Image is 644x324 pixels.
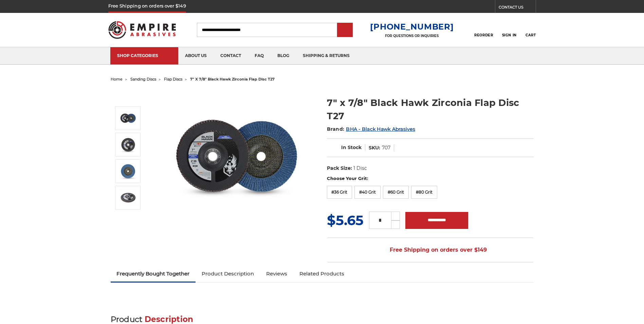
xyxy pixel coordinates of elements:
[327,96,534,123] h1: 7" x 7/8" Black Hawk Zirconia Flap Disc T27
[373,243,487,257] span: Free Shipping on orders over $149
[341,144,362,150] span: In Stock
[164,77,182,82] a: flap discs
[353,165,367,172] dd: 1 Disc
[370,22,454,32] a: [PHONE_NUMBER]
[369,144,380,151] dt: SKU:
[117,53,171,58] div: SHOP CATEGORIES
[111,266,196,281] a: Frequently Bought Together
[499,3,536,13] a: CONTACT US
[346,126,415,132] a: BHA - Black Hawk Abrasives
[526,22,536,37] a: Cart
[296,47,356,65] a: shipping & returns
[108,17,176,43] img: Empire Abrasives
[119,136,136,153] img: 7" x 7/8" Black Hawk Zirconia Flap Disc T27
[327,175,534,182] label: Choose Your Grit:
[119,110,136,127] img: 7 inch Zirconia flap disc
[196,266,260,281] a: Product Description
[190,77,275,82] span: 7" x 7/8" black hawk zirconia flap disc t27
[119,163,136,180] img: 7" x 7/8" Black Hawk Zirconia Flap Disc T27
[169,89,305,225] img: 7 inch Zirconia flap disc
[178,47,214,65] a: about us
[370,34,454,38] p: FOR QUESTIONS OR INQUIRIES
[327,126,345,132] span: Brand:
[260,266,293,281] a: Reviews
[474,22,493,37] a: Reorder
[119,189,136,206] img: 7" x 7/8" Black Hawk Zirconia Flap Disc T27
[502,33,517,37] span: Sign In
[293,266,350,281] a: Related Products
[248,47,271,65] a: faq
[271,47,296,65] a: blog
[120,92,136,106] button: Previous
[111,314,143,324] span: Product
[474,33,493,37] span: Reorder
[145,314,194,324] span: Description
[120,211,136,226] button: Next
[382,144,390,151] dd: 707
[338,23,352,37] input: Submit
[526,33,536,37] span: Cart
[214,47,248,65] a: contact
[111,77,123,82] a: home
[327,212,364,229] span: $5.65
[130,77,156,82] a: sanding discs
[327,165,352,172] dt: Pack Size:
